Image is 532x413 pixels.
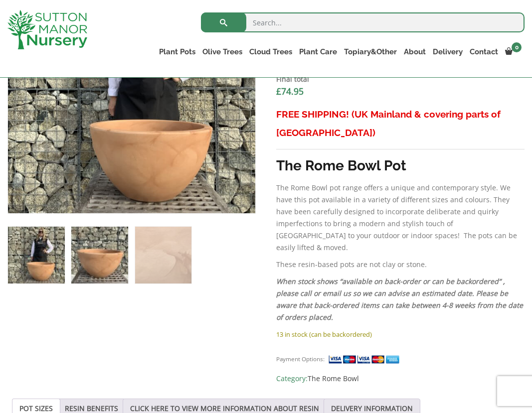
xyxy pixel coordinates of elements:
[71,227,128,283] img: The Rome Bowl Pot Colour Terracotta - Image 2
[276,73,525,85] dt: Final total
[276,373,525,385] span: Category:
[276,259,525,271] p: These resin-based pots are not clay or stone.
[512,42,522,52] span: 0
[276,355,325,363] small: Payment Options:
[276,105,525,142] h3: FREE SHIPPING! (UK Mainland & covering parts of [GEOGRAPHIC_DATA])
[199,45,246,59] a: Olive Trees
[429,45,466,59] a: Delivery
[201,12,525,32] input: Search...
[246,45,296,59] a: Cloud Trees
[341,45,400,59] a: Topiary&Other
[502,45,525,59] a: 0
[466,45,502,59] a: Contact
[296,45,341,59] a: Plant Care
[276,85,281,97] span: £
[276,157,406,174] strong: The Rome Bowl Pot
[276,276,523,322] em: When stock shows “available on back-order or can be backordered” , please call or email us so we ...
[276,182,525,254] p: The Rome Bowl pot range offers a unique and contemporary style. We have this pot available in a v...
[7,10,87,49] img: logo
[400,45,429,59] a: About
[135,227,192,283] img: The Rome Bowl Pot Colour Terracotta - Image 3
[156,45,199,59] a: Plant Pots
[276,328,525,340] p: 13 in stock (can be backordered)
[308,374,359,383] a: The Rome Bowl
[328,354,403,365] img: payment supported
[8,227,65,283] img: The Rome Bowl Pot Colour Terracotta
[276,85,304,97] bdi: 74.95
